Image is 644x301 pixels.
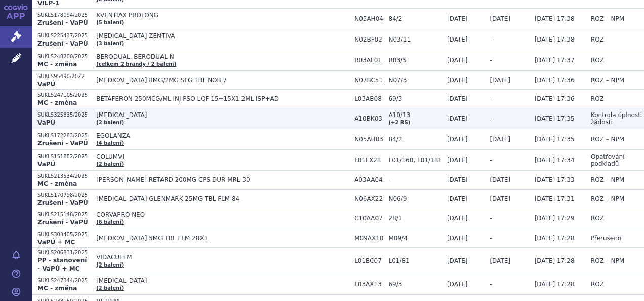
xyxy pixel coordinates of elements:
[447,195,468,202] span: [DATE]
[96,235,349,242] span: [MEDICAL_DATA] 5MG TBL FLM 28X1
[535,57,575,64] span: [DATE] 17:37
[37,132,91,139] p: SUKLS172283/2025
[490,36,492,43] span: -
[96,153,349,160] span: COLUMVI
[354,215,383,222] span: C10AA07
[354,77,383,84] span: N07BC51
[354,15,383,22] span: N05AH04
[96,195,349,202] span: [MEDICAL_DATA] GLENMARK 25MG TBL FLM 84
[447,95,468,102] span: [DATE]
[37,192,91,199] p: SUKLS170798/2025
[37,211,91,218] p: SUKLS215148/2025
[37,219,88,226] strong: Zrušení - VaPÚ
[96,53,349,60] span: BERODUAL, BERODUAL N
[447,136,468,143] span: [DATE]
[37,99,77,106] strong: MC - změna
[591,176,624,183] span: ROZ – NPM
[388,195,441,202] span: N06/9
[591,95,604,102] span: ROZ
[96,161,124,167] a: (2 balení)
[37,32,91,40] p: SUKLS225417/2025
[388,235,441,242] span: M09/4
[37,92,91,99] p: SUKLS247105/2025
[447,36,468,43] span: [DATE]
[535,157,575,164] span: [DATE] 17:34
[354,136,383,143] span: N05AH03
[96,219,124,225] a: (6 balení)
[447,77,468,84] span: [DATE]
[490,215,492,222] span: -
[96,12,349,19] span: KVENTIAX PROLONG
[96,211,349,218] span: CORVAPRO NEO
[96,262,124,268] a: (2 balení)
[388,77,441,84] span: N07/3
[96,132,349,139] span: EGOLANZA
[37,12,91,19] p: SUKLS178094/2025
[354,257,383,265] span: L01BC07
[490,15,510,22] span: [DATE]
[591,111,642,126] span: Kontrola úplnosti žádosti
[37,140,88,147] strong: Zrušení - VaPÚ
[591,281,604,288] span: ROZ
[37,161,55,168] strong: VaPÚ
[96,77,349,84] span: [MEDICAL_DATA] 8MG/2MG SLG TBL NOB 7
[447,215,468,222] span: [DATE]
[591,195,624,202] span: ROZ – NPM
[388,120,410,125] a: (+2 RS)
[37,249,91,256] p: SUKLS206831/2025
[490,176,510,183] span: [DATE]
[37,40,88,47] strong: Zrušení - VaPÚ
[96,140,124,146] a: (4 balení)
[591,136,624,143] span: ROZ – NPM
[591,15,624,22] span: ROZ – NPM
[388,136,441,143] span: 84/2
[447,176,468,183] span: [DATE]
[447,15,468,22] span: [DATE]
[96,285,124,291] a: (2 balení)
[37,61,77,68] strong: MC - změna
[96,41,124,46] a: (3 balení)
[535,95,575,102] span: [DATE] 17:36
[96,277,349,284] span: [MEDICAL_DATA]
[535,257,575,265] span: [DATE] 17:28
[490,95,492,102] span: -
[96,20,124,25] a: (5 balení)
[388,36,441,43] span: N03/11
[490,235,492,242] span: -
[447,235,468,242] span: [DATE]
[591,257,624,265] span: ROZ – NPM
[354,157,383,164] span: L01FX28
[354,36,383,43] span: N02BF02
[37,239,75,246] strong: VaPÚ + MC
[490,157,492,164] span: -
[490,195,510,202] span: [DATE]
[490,115,492,122] span: -
[591,77,624,84] span: ROZ – NPM
[388,281,441,288] span: 69/3
[490,281,492,288] span: -
[535,15,575,22] span: [DATE] 17:38
[96,120,124,125] a: (2 balení)
[535,281,575,288] span: [DATE] 17:28
[37,53,91,60] p: SUKLS248200/2025
[354,95,383,102] span: L03AB08
[535,195,575,202] span: [DATE] 17:31
[96,61,176,67] a: (celkem 2 brandy / 2 balení)
[490,257,510,265] span: [DATE]
[490,77,510,84] span: [DATE]
[37,81,55,88] strong: VaPÚ
[37,231,91,238] p: SUKLS303405/2025
[96,32,349,40] span: [MEDICAL_DATA] ZENTIVA
[37,173,91,180] p: SUKLS213534/2025
[37,257,87,272] strong: PP - stanovení - VaPÚ + MC
[388,15,441,22] span: 84/2
[388,95,441,102] span: 69/3
[535,77,575,84] span: [DATE] 17:36
[354,281,383,288] span: L03AX13
[447,281,468,288] span: [DATE]
[96,95,349,102] span: BETAFERON 250MCG/ML INJ PSO LQF 15+15X1,2ML ISP+AD
[490,57,492,64] span: -
[388,57,441,64] span: R03/5
[37,153,91,160] p: SUKLS151882/2025
[96,176,349,183] span: [PERSON_NAME] RETARD 200MG CPS DUR MRL 30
